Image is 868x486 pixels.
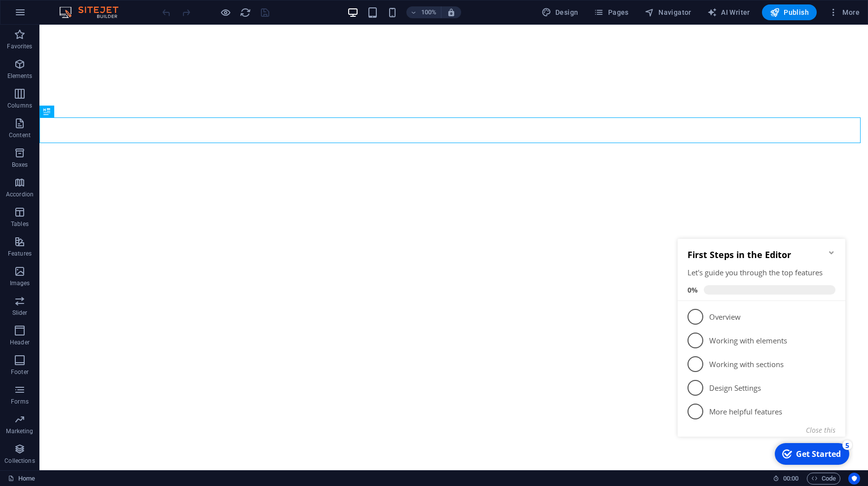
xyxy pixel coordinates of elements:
p: Forms [11,398,29,406]
span: More [829,7,860,17]
h2: First Steps in the Editor [14,19,162,31]
button: Usercentrics [848,473,860,485]
p: Slider [12,309,28,317]
p: Header [10,338,30,346]
h6: Session time [773,473,799,485]
i: Reload page [240,7,251,18]
img: Editor Logo [57,6,131,18]
span: 00 00 [783,473,798,485]
button: reload [239,6,251,18]
span: AI Writer [707,7,750,17]
button: Design [538,4,582,20]
p: Overview [36,82,154,93]
p: Content [9,131,31,139]
p: Working with sections [36,130,154,140]
p: Design Settings [36,153,154,164]
li: More helpful features [4,170,172,194]
span: : [790,475,792,482]
p: Collections [4,457,35,465]
p: Features [8,250,32,258]
div: 5 [169,211,179,221]
span: Code [811,473,836,485]
p: More helpful features [36,177,154,187]
p: Boxes [12,161,28,169]
p: Columns [7,102,32,110]
span: Pages [594,7,628,17]
p: Working with elements [36,106,154,116]
li: Design Settings [4,147,172,170]
button: AI Writer [703,4,754,20]
p: Elements [7,72,33,80]
p: Marketing [6,427,33,435]
h6: 100% [421,6,437,18]
p: Tables [11,220,29,228]
span: 0% [14,56,30,65]
div: Let's guide you through the top features [14,38,162,48]
li: Working with elements [4,99,172,123]
li: Overview [4,75,172,99]
p: Favorites [7,42,32,50]
p: Footer [11,368,29,376]
p: Images [10,279,30,287]
div: Design (Ctrl+Alt+Y) [538,4,582,20]
li: Working with sections [4,123,172,147]
button: Code [807,473,840,485]
button: Click here to leave preview mode and continue editing [219,6,231,18]
button: 100% [406,6,441,18]
div: Minimize checklist [154,19,162,27]
button: More [825,4,864,20]
span: Navigator [645,7,691,17]
a: Click to cancel selection. Double-click to open Pages [8,473,35,485]
div: Get Started 5 items remaining, 0% complete [101,214,176,235]
p: Accordion [6,190,34,198]
span: Design [542,7,579,17]
div: Get Started [122,219,167,230]
i: On resize automatically adjust zoom level to fit chosen device. [447,8,456,17]
button: Close this [132,196,162,205]
button: Navigator [641,4,695,20]
button: Pages [590,4,632,20]
span: Publish [770,7,809,17]
button: Publish [762,4,817,20]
